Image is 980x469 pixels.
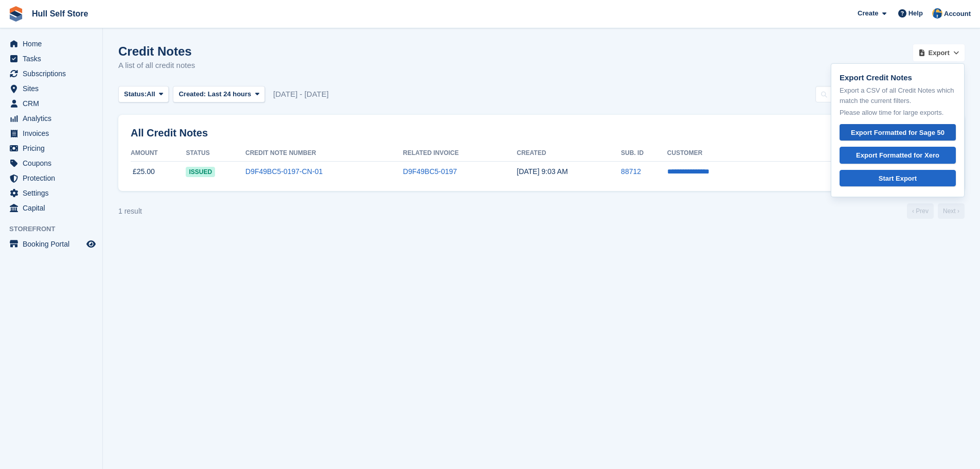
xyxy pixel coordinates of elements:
a: 88712 [621,167,641,176]
p: Please allow time for large exports. [840,108,956,118]
a: Hull Self Store [28,5,92,22]
a: menu [5,186,97,200]
h2: All Credit Notes [131,127,952,139]
a: menu [5,201,97,215]
a: D9F49BC5-0197 [403,167,457,176]
h1: Credit Notes [118,44,195,58]
th: Amount [131,145,186,162]
p: A list of all credit notes [118,60,195,72]
img: Hull Self Store [932,8,942,19]
th: Related Invoice [403,145,516,162]
p: Export Credit Notes [840,72,956,84]
button: Created: Last 24 hours [173,86,265,103]
span: Subscriptions [23,66,84,81]
td: £25.00 [131,161,186,183]
p: Export a CSV of all Credit Notes which match the current filters. [840,85,956,106]
span: Pricing [23,141,84,155]
span: Analytics [23,111,84,126]
div: Start Export [848,173,947,184]
span: Sites [23,81,84,96]
a: Start Export [840,170,956,187]
span: Home [23,37,84,51]
span: Storefront [9,224,102,234]
span: Invoices [23,126,84,141]
span: Last 24 hours [208,90,252,98]
th: Status [186,145,245,162]
span: Capital [23,201,84,215]
a: menu [5,141,97,155]
a: menu [5,171,97,185]
span: Account [944,9,971,19]
a: Export Formatted for Xero [840,147,956,164]
a: menu [5,96,97,111]
nav: Page [905,203,967,219]
time: 2025-09-23 08:03:27 UTC [517,167,568,176]
span: [DATE] - [DATE] [273,89,329,100]
img: stora-icon-8386f47178a22dfd0bd8f6a31ec36ba5ce8667c1dd55bd0f319d3a0aa187defe.svg [8,6,24,22]
a: Export Formatted for Sage 50 [840,124,956,141]
div: Export Formatted for Xero [848,150,947,161]
span: Settings [23,186,84,200]
span: Created: [179,90,206,98]
span: Tasks [23,51,84,66]
a: menu [5,51,97,66]
button: Export [913,44,965,61]
span: Booking Portal [23,237,84,251]
div: Export Formatted for Sage 50 [848,128,947,138]
span: Help [908,8,923,19]
th: Customer [667,145,952,162]
th: Sub. ID [621,145,667,162]
th: Credit Note Number [245,145,403,162]
a: menu [5,81,97,96]
a: Preview store [85,238,97,250]
th: Created [517,145,621,162]
button: Status: All [118,86,169,103]
a: D9F49BC5-0197-CN-01 [245,167,323,176]
a: menu [5,156,97,170]
span: Create [858,8,878,19]
span: issued [186,167,215,177]
span: Coupons [23,156,84,170]
a: menu [5,37,97,51]
a: Previous [907,203,934,219]
span: Status: [124,89,147,99]
div: 1 result [118,206,142,217]
a: menu [5,237,97,251]
span: Protection [23,171,84,185]
a: menu [5,126,97,141]
span: All [147,89,155,99]
a: menu [5,111,97,126]
a: Next [938,203,965,219]
span: Export [929,48,950,58]
span: CRM [23,96,84,111]
a: menu [5,66,97,81]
